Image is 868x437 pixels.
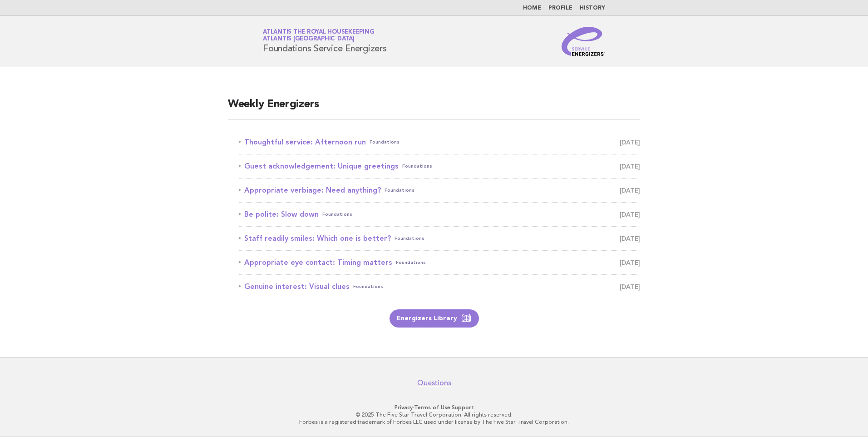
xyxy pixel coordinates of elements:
[620,280,640,293] span: [DATE]
[239,232,640,245] a: Staff readily smiles: Which one is better?Foundations [DATE]
[156,418,712,426] p: Forbes is a registered trademark of Forbes LLC used under license by The Five Star Travel Corpora...
[390,309,479,328] a: Energizers Library
[395,232,424,245] span: Foundations
[239,208,640,221] a: Be polite: Slow downFoundations [DATE]
[385,184,414,197] span: Foundations
[523,5,541,11] a: Home
[548,5,572,11] a: Profile
[239,136,640,149] a: Thoughtful service: Afternoon runFoundations [DATE]
[228,97,640,119] h2: Weekly Energizers
[156,404,712,411] p: · ·
[239,184,640,197] a: Appropriate verbiage: Need anything?Foundations [DATE]
[620,256,640,269] span: [DATE]
[620,208,640,221] span: [DATE]
[263,30,387,53] h1: Foundations Service Energizers
[417,378,451,387] a: Questions
[353,280,383,293] span: Foundations
[620,184,640,197] span: [DATE]
[370,136,399,149] span: Foundations
[322,208,352,221] span: Foundations
[562,27,605,56] img: Service Energizers
[580,5,605,11] a: History
[395,404,413,411] a: Privacy
[156,411,712,418] p: © 2025 The Five Star Travel Corporation. All rights reserved.
[452,404,474,411] a: Support
[239,160,640,173] a: Guest acknowledgement: Unique greetingsFoundations [DATE]
[620,232,640,245] span: [DATE]
[402,160,432,173] span: Foundations
[263,29,374,42] a: Atlantis the Royal HousekeepingAtlantis [GEOGRAPHIC_DATA]
[414,404,450,411] a: Terms of Use
[263,36,355,42] span: Atlantis [GEOGRAPHIC_DATA]
[396,256,426,269] span: Foundations
[620,136,640,149] span: [DATE]
[239,256,640,269] a: Appropriate eye contact: Timing mattersFoundations [DATE]
[239,280,640,293] a: Genuine interest: Visual cluesFoundations [DATE]
[620,160,640,173] span: [DATE]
